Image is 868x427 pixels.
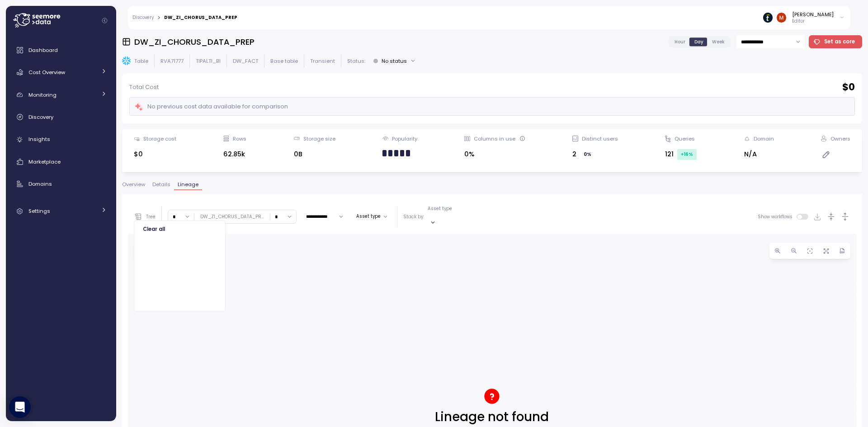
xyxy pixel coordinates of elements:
a: Insights [9,131,113,149]
div: DW_ZI_CHORUS_DATA_PR ... [200,214,264,220]
a: Marketplace [9,153,113,171]
div: 62.85k [223,149,246,160]
p: Asset type [428,206,452,212]
span: Day [694,38,703,45]
div: No previous cost data available for comparison [134,102,288,112]
span: Lineage [178,182,198,187]
p: Editor [792,18,834,24]
p: RVA71777 [160,57,184,65]
a: Discovery [9,108,113,126]
p: Status: [347,57,365,65]
span: Overview [122,182,145,187]
span: Set as core [824,36,855,48]
div: N/A [744,149,774,160]
a: Discovery [132,15,154,20]
p: Tree [146,214,156,220]
span: Show workflows [758,214,797,220]
div: Distinct users [582,135,618,142]
span: Discovery [28,113,53,121]
a: Dashboard [9,41,113,59]
div: > [157,15,160,21]
img: 6714de1ca73de131760c52a6.PNG [763,13,773,22]
p: Table [134,57,148,65]
p: DW_FACT [233,57,258,65]
button: Asset type [353,211,391,222]
p: TIPALTI_BI [196,57,221,65]
div: Columns in use [474,135,525,142]
span: Dashboard [28,47,58,54]
p: Stack by: [403,214,424,220]
div: 0 % [580,149,595,160]
h3: DW_ZI_CHORUS_DATA_PREP [134,36,255,47]
span: Details [152,182,170,187]
div: 0% [464,149,525,160]
div: [PERSON_NAME] [792,11,834,18]
div: Open Intercom Messenger [9,396,31,418]
a: Settings [9,202,113,220]
span: Clear all [143,223,165,235]
h2: $ 0 [842,81,855,94]
span: Marketplace [28,158,61,165]
p: Base table [270,57,298,65]
button: No status [369,54,420,67]
a: Cost Overview [9,63,113,81]
div: Popularity [392,135,417,142]
span: Hour [675,38,685,45]
button: Collapse navigation [99,17,110,24]
div: 121 [665,149,697,160]
a: Monitoring [9,86,113,104]
a: Domains [9,175,113,193]
button: Clear all [136,223,172,236]
div: Domain [754,135,774,142]
img: ACg8ocL0-zmbQyez0zSjgCX_-BfuPFOPI1J3nd9iyrR1xhi0QhPWvQ=s96-c [777,13,786,22]
span: Cost Overview [28,69,65,76]
span: Monitoring [28,91,57,99]
p: Total Cost [129,83,159,92]
div: No status [382,57,407,65]
div: Storage cost [143,135,176,142]
span: Insights [28,136,50,143]
div: +16 % [677,149,697,160]
div: Queries [675,135,695,142]
span: Week [712,38,725,45]
div: Rows [233,135,246,142]
span: Domains [28,180,52,188]
div: DW_ZI_CHORUS_DATA_PREP [164,15,237,20]
div: $0 [134,149,176,160]
div: Owners [830,135,850,142]
p: Transient [310,57,335,65]
button: Set as core [809,35,863,48]
div: 2 [572,149,618,160]
span: Settings [28,207,50,215]
div: Storage size [303,135,335,142]
div: 0B [294,149,335,160]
